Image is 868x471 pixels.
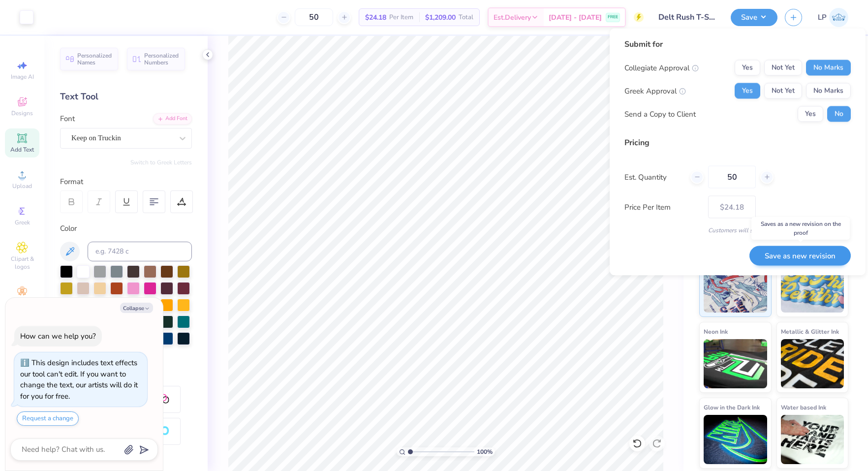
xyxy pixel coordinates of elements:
div: Customers will see this price on HQ. [624,226,851,235]
span: Est. Delivery [494,12,531,23]
button: Request a change [17,411,79,426]
div: Send a Copy to Client [624,108,696,120]
div: Text Tool [60,90,192,103]
button: Switch to Greek Letters [130,158,192,166]
span: Total [459,12,473,23]
span: Greek [15,219,30,226]
button: Yes [798,106,823,122]
button: Not Yet [764,60,802,76]
button: No Marks [806,83,851,99]
img: Standard [704,263,767,313]
span: Upload [12,182,32,190]
span: Neon Ink [704,326,728,337]
img: Puff Ink [781,263,844,313]
div: Add Font [153,113,192,125]
label: Est. Quantity [624,171,683,183]
button: Save as new revision [749,246,851,266]
span: Personalized Numbers [144,52,179,66]
input: Untitled Design [651,7,723,27]
img: Metallic & Glitter Ink [781,339,844,388]
div: Saves as a new revision on the proof [751,217,850,240]
div: Format [60,176,193,188]
button: Save [731,9,777,26]
div: Greek Approval [624,85,686,96]
input: – – [295,8,333,26]
label: Font [60,113,75,125]
label: Price Per Item [624,201,701,213]
img: Neon Ink [704,339,767,388]
span: Image AI [11,73,34,81]
span: FREE [608,14,618,21]
div: Collegiate Approval [624,62,699,73]
button: Not Yet [764,83,802,99]
span: [DATE] - [DATE] [549,12,602,23]
span: $24.18 [365,12,386,23]
a: LP [818,8,848,27]
span: Metallic & Glitter Ink [781,326,839,337]
span: Personalized Names [77,52,112,66]
div: How can we help you? [20,331,96,341]
span: 100 % [477,447,493,456]
input: – – [708,166,756,188]
span: Water based Ink [781,402,826,412]
span: Add Text [10,146,34,154]
img: Glow in the Dark Ink [704,415,767,464]
span: LP [818,12,827,23]
div: Pricing [624,137,851,149]
div: This design includes text effects our tool can't edit. If you want to change the text, our artist... [20,358,138,401]
span: Per Item [389,12,413,23]
div: Submit for [624,38,851,50]
button: Yes [735,60,760,76]
span: Glow in the Dark Ink [704,402,760,412]
span: Designs [11,109,33,117]
img: Lauren Pevec [829,8,848,27]
span: Clipart & logos [5,255,39,271]
button: No Marks [806,60,851,76]
span: $1,209.00 [425,12,456,23]
button: Yes [735,83,760,99]
button: No [827,106,851,122]
input: e.g. 7428 c [88,242,192,261]
div: Color [60,223,192,234]
button: Collapse [120,303,153,313]
img: Water based Ink [781,415,844,464]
